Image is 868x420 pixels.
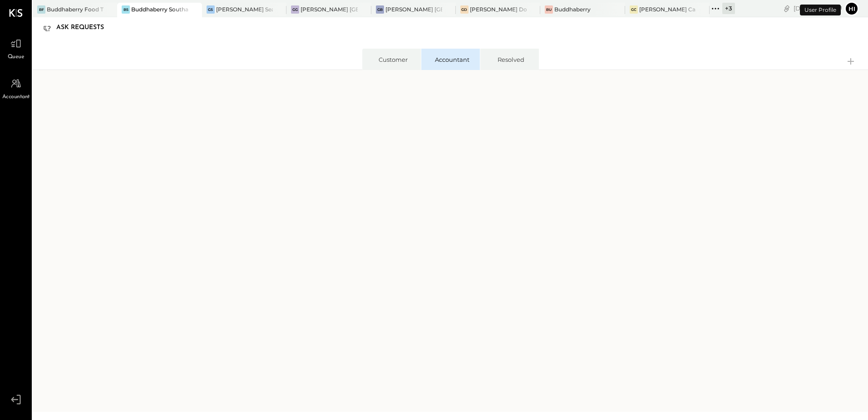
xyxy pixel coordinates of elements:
div: [PERSON_NAME] Causeway [639,5,696,13]
div: BF [37,5,45,14]
div: BS [122,5,130,14]
div: Accountant [430,55,473,64]
div: User Profile [800,5,841,15]
div: GB [376,5,384,14]
div: GG [291,5,299,14]
div: [PERSON_NAME] [GEOGRAPHIC_DATA] [385,5,442,13]
div: copy link [782,4,791,13]
div: Buddhaberry Southampton [131,5,188,13]
div: [DATE] [794,4,842,13]
div: [PERSON_NAME] Downtown [470,5,527,13]
a: Queue [0,35,31,61]
a: Accountant [0,75,31,101]
div: Buddhaberry Food Truck [47,5,104,13]
div: GD [460,5,469,14]
div: GS [207,5,215,14]
div: Customer [371,55,414,64]
div: GC [630,5,638,14]
div: [PERSON_NAME] [GEOGRAPHIC_DATA] [301,5,357,13]
div: + 3 [722,3,735,14]
div: Buddhaberry [554,5,591,13]
div: [PERSON_NAME] Seaport [216,5,273,13]
div: Ask Requests [56,20,113,35]
div: Bu [545,5,553,14]
span: Accountant [2,93,30,101]
span: Queue [8,53,25,61]
li: Resolved [480,49,539,70]
button: hi [844,1,859,16]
